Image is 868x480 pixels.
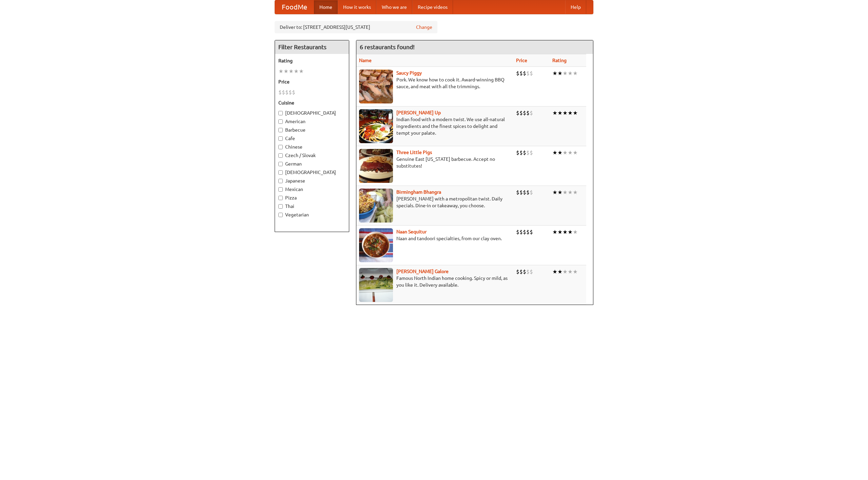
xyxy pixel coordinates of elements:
[526,109,530,117] li: $
[359,268,393,302] img: currygalore.jpg
[552,149,557,156] li: ★
[563,268,568,275] li: ★
[278,118,346,125] label: American
[530,109,533,117] li: $
[523,189,526,196] li: $
[526,70,530,77] li: $
[573,268,578,275] li: ★
[516,70,519,77] li: $
[359,70,393,103] img: saucy.jpg
[396,229,427,234] b: Naan Sequitur
[557,109,563,117] li: ★
[278,160,346,167] label: German
[278,143,346,150] label: Chinese
[275,40,349,54] h4: Filter Restaurants
[563,109,568,117] li: ★
[516,58,527,63] a: Price
[278,179,283,183] input: Japanese
[359,195,511,209] p: [PERSON_NAME] with a metropolitan twist. Daily specials. Dine-in or takeaway, you choose.
[283,68,289,75] li: ★
[396,269,449,274] a: [PERSON_NAME] Galore
[278,127,346,133] label: Barbecue
[573,149,578,156] li: ★
[275,21,437,33] div: Deliver to: [STREET_ADDRESS][US_STATE]
[573,189,578,196] li: ★
[557,268,563,275] li: ★
[289,89,292,96] li: $
[523,149,526,156] li: $
[278,99,346,106] h5: Cuisine
[278,128,283,132] input: Barbecue
[530,228,533,236] li: $
[523,228,526,236] li: $
[552,109,557,117] li: ★
[519,228,523,236] li: $
[278,196,283,200] input: Pizza
[526,149,530,156] li: $
[516,228,519,236] li: $
[359,189,393,223] img: bhangra.jpg
[282,89,285,96] li: $
[519,149,523,156] li: $
[278,211,346,218] label: Vegetarian
[519,70,523,77] li: $
[563,149,568,156] li: ★
[278,145,283,149] input: Chinese
[573,70,578,77] li: ★
[278,187,283,192] input: Mexican
[516,189,519,196] li: $
[530,70,533,77] li: $
[530,189,533,196] li: $
[278,110,346,116] label: [DEMOGRAPHIC_DATA]
[519,189,523,196] li: $
[278,203,346,210] label: Thai
[526,228,530,236] li: $
[359,76,511,90] p: Pork. We know how to cook it. Award-winning BBQ sauce, and meat with all the trimmings.
[530,149,533,156] li: $
[278,135,346,142] label: Cafe
[294,68,299,75] li: ★
[278,136,283,141] input: Cafe
[359,116,511,136] p: Indian food with a modern twist. We use all-natural ingredients and the finest spices to delight ...
[563,189,568,196] li: ★
[516,109,519,117] li: $
[278,152,346,159] label: Czech / Slovak
[557,149,563,156] li: ★
[278,57,346,64] h5: Rating
[359,58,372,63] a: Name
[565,0,586,14] a: Help
[278,194,346,201] label: Pizza
[275,0,314,14] a: FoodMe
[278,78,346,85] h5: Price
[557,228,563,236] li: ★
[568,109,573,117] li: ★
[359,156,511,169] p: Genuine East [US_STATE] barbecue. Accept no substitutes!
[552,189,557,196] li: ★
[396,150,432,155] b: Three Little Pigs
[396,70,422,76] a: Saucy Piggy
[523,109,526,117] li: $
[563,70,568,77] li: ★
[292,89,295,96] li: $
[278,170,283,175] input: [DEMOGRAPHIC_DATA]
[568,149,573,156] li: ★
[285,89,289,96] li: $
[278,162,283,166] input: German
[396,110,441,115] b: [PERSON_NAME] Up
[376,0,412,14] a: Who we are
[568,189,573,196] li: ★
[530,268,533,275] li: $
[396,189,441,195] a: Birmingham Bhangra
[359,275,511,288] p: Famous North Indian home cooking. Spicy or mild, as you like it. Delivery available.
[278,68,283,75] li: ★
[552,58,567,63] a: Rating
[568,228,573,236] li: ★
[416,24,432,31] a: Change
[299,68,304,75] li: ★
[278,213,283,217] input: Vegetarian
[314,0,338,14] a: Home
[278,186,346,193] label: Mexican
